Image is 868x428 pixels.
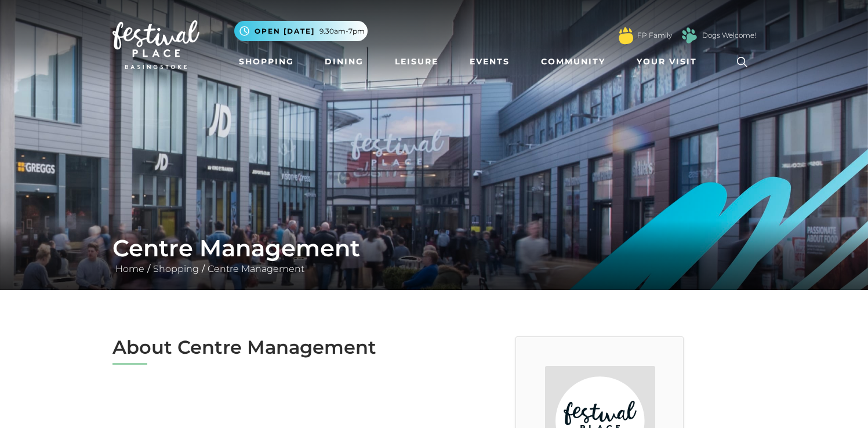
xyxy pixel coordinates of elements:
[112,234,756,262] h1: Centre Management
[150,263,202,274] a: Shopping
[205,263,307,274] a: Centre Management
[637,56,697,68] span: Your Visit
[390,51,443,72] a: Leisure
[234,21,368,41] button: Open [DATE] 9.30am-7pm
[255,26,315,37] span: Open [DATE]
[112,336,426,358] h2: About Centre Management
[104,234,765,276] div: / /
[632,51,707,72] a: Your Visit
[465,51,514,72] a: Events
[112,20,199,69] img: Festival Place Logo
[320,51,368,72] a: Dining
[536,51,610,72] a: Community
[702,30,756,41] a: Dogs Welcome!
[637,30,672,41] a: FP Family
[319,26,365,37] span: 9.30am-7pm
[112,263,147,274] a: Home
[234,51,299,72] a: Shopping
